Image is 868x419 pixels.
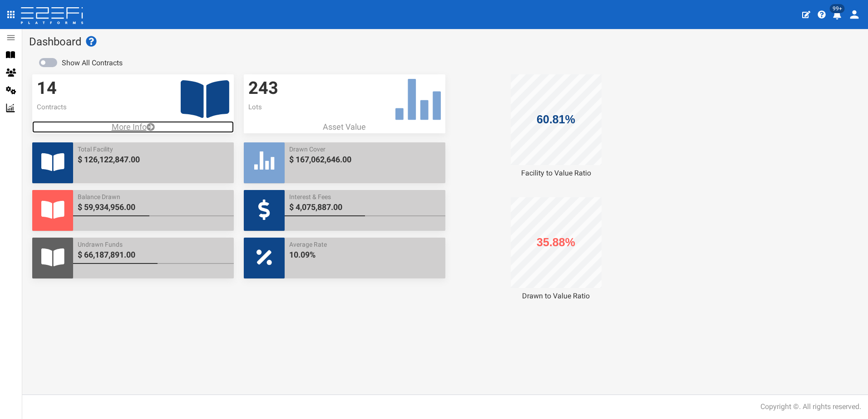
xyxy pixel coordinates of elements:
[289,192,441,201] span: Interest & Fees
[78,145,229,154] span: Total Facility
[455,168,657,179] div: Facility to Value Ratio
[760,402,861,412] div: Copyright ©. All rights reserved.
[78,154,229,166] span: $ 126,122,847.00
[29,36,861,48] h1: Dashboard
[78,192,229,201] span: Balance Drawn
[248,79,441,98] h3: 243
[78,249,229,261] span: $ 66,187,891.00
[244,121,445,133] p: Asset Value
[455,291,657,302] div: Drawn to Value Ratio
[289,201,441,213] span: $ 4,075,887.00
[248,102,441,112] p: Lots
[78,240,229,249] span: Undrawn Funds
[289,240,441,249] span: Average Rate
[289,249,441,261] span: 10.09%
[37,79,229,98] h3: 14
[289,145,441,154] span: Drawn Cover
[78,201,229,213] span: $ 59,934,956.00
[62,58,123,68] label: Show All Contracts
[37,102,229,112] p: Contracts
[32,121,234,133] a: More Info
[289,154,441,166] span: $ 167,062,646.00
